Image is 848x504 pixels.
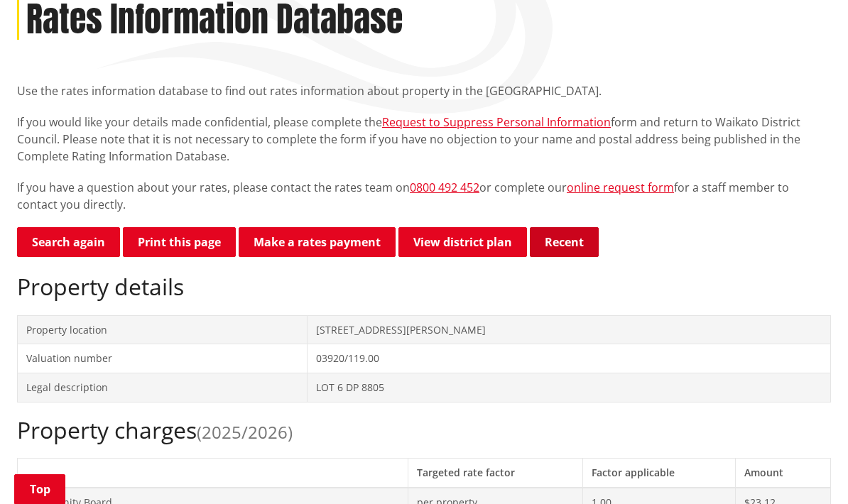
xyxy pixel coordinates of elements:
[18,344,308,373] td: Valuation number
[408,458,582,487] th: Targeted rate factor
[197,420,293,444] span: (2025/2026)
[123,227,236,257] button: Print this page
[14,474,65,504] a: Top
[735,458,830,487] th: Amount
[17,82,831,99] p: Use the rates information database to find out rates information about property in the [GEOGRAPHI...
[530,227,599,257] button: Recent
[18,373,308,402] td: Legal description
[17,179,831,213] p: If you have a question about your rates, please contact the rates team on or complete our for a s...
[17,227,120,257] a: Search again
[307,344,830,373] td: 03920/119.00
[17,273,831,300] h2: Property details
[17,114,831,165] p: If you would like your details made confidential, please complete the form and return to Waikato ...
[410,180,479,195] a: 0800 492 452
[307,315,830,344] td: [STREET_ADDRESS][PERSON_NAME]
[382,114,611,130] a: Request to Suppress Personal Information
[17,417,831,444] h2: Property charges
[783,444,834,495] iframe: Messenger Launcher
[18,315,308,344] td: Property location
[307,373,830,402] td: LOT 6 DP 8805
[567,180,674,195] a: online request form
[239,227,396,257] a: Make a rates payment
[398,227,527,257] a: View district plan
[583,458,735,487] th: Factor applicable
